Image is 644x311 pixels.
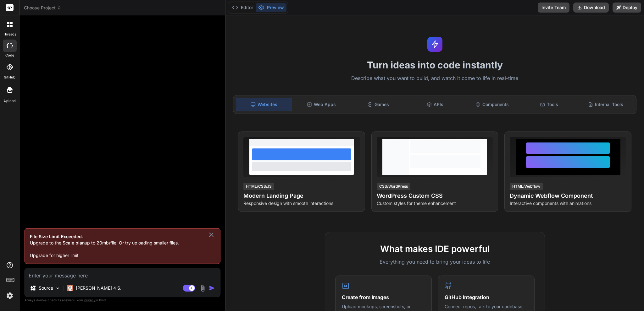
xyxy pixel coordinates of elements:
[342,293,425,301] h4: Create from Images
[243,191,360,200] h4: Modern Landing Page
[39,285,53,291] p: Source
[293,98,349,111] div: Web Apps
[243,200,360,206] p: Responsive design with smooth interactions
[510,200,626,206] p: Interactive components with animations
[256,3,286,12] button: Preview
[613,3,641,13] button: Deploy
[335,242,535,255] h2: What makes IDE powerful
[30,233,215,240] p: File Size Limit Exceeded.
[350,98,406,111] div: Games
[538,3,569,13] button: Invite Team
[578,98,634,111] div: Internal Tools
[3,32,16,37] label: threads
[335,258,535,265] p: Everything you need to bring your ideas to life
[510,191,626,200] h4: Dynamic Webflow Component
[464,98,520,111] div: Components
[24,5,61,11] span: Choose Project
[4,75,15,80] label: GitHub
[5,53,14,58] label: code
[55,286,60,291] img: Pick Models
[377,183,410,190] div: CSS/WordPress
[4,290,15,301] img: settings
[445,293,528,301] h4: GitHub Integration
[407,98,463,111] div: APIs
[76,285,123,291] p: [PERSON_NAME] 4 S..
[229,74,640,83] p: Describe what you want to build, and watch it come to life in real-time
[67,285,73,291] img: Claude 4 Sonnet
[243,183,274,190] div: HTML/CSS/JS
[521,98,577,111] div: Tools
[209,285,215,291] img: icon
[25,297,220,303] p: Always double-check its answers. Your in Bind
[377,200,493,206] p: Custom styles for theme enhancement
[229,59,640,71] h1: Turn ideas into code instantly
[377,191,493,200] h4: WordPress Custom CSS
[84,298,96,302] span: privacy
[63,240,85,245] span: Scale plan
[230,3,256,12] button: Editor
[4,98,16,104] label: Upload
[236,98,292,111] div: Websites
[199,285,206,292] img: attachment
[573,3,609,13] button: Download
[30,240,200,246] p: Upgrade to the up to 20mb/file. Or try uploading smaller files.
[30,252,215,259] p: Upgrade for higher limit
[510,183,543,190] div: HTML/Webflow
